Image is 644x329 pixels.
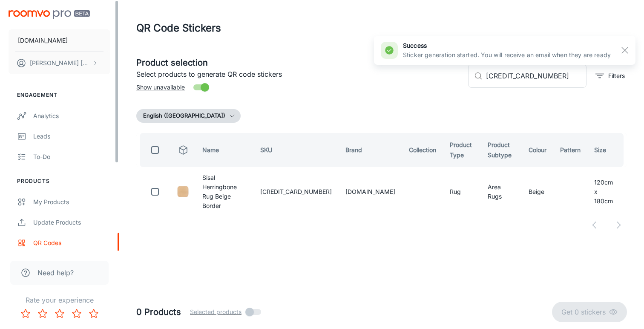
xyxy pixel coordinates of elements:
[33,238,110,248] div: QR Codes
[587,133,627,167] th: Size
[136,56,461,69] h5: Product selection
[9,10,90,19] img: Roomvo PRO Beta
[443,133,481,167] th: Product Type
[403,41,611,50] h6: success
[253,133,339,167] th: SKU
[587,170,627,213] td: 120cm x 180cm
[33,132,110,141] div: Leads
[403,50,611,60] p: Sticker generation started. You will receive an email when they are ready
[443,170,481,213] td: Rug
[553,133,587,167] th: Pattern
[593,69,627,83] button: filter
[402,133,443,167] th: Collection
[33,197,110,207] div: My Products
[9,29,110,52] button: [DOMAIN_NAME]
[33,152,110,162] div: To-do
[37,268,74,278] span: Need help?
[481,170,522,213] td: Area Rugs
[136,83,185,92] span: Show unavailable
[9,52,110,74] button: [PERSON_NAME] [PERSON_NAME]
[522,170,553,213] td: Beige
[136,109,241,123] button: English ([GEOGRAPHIC_DATA])
[33,218,110,227] div: Update Products
[18,36,68,45] p: [DOMAIN_NAME]
[30,58,90,68] p: [PERSON_NAME] [PERSON_NAME]
[136,69,461,79] p: Select products to generate QR code stickers
[339,133,402,167] th: Brand
[486,64,586,88] input: Search by SKU, brand, collection...
[33,111,110,121] div: Analytics
[195,170,253,213] td: Sisal Herringbone Rug Beige Border
[136,20,221,36] h1: QR Code Stickers
[481,133,522,167] th: Product Subtype
[339,170,402,213] td: [DOMAIN_NAME]
[195,133,253,167] th: Name
[253,170,339,213] td: [CREDIT_CARD_NUMBER]
[608,71,625,81] p: Filters
[522,133,553,167] th: Colour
